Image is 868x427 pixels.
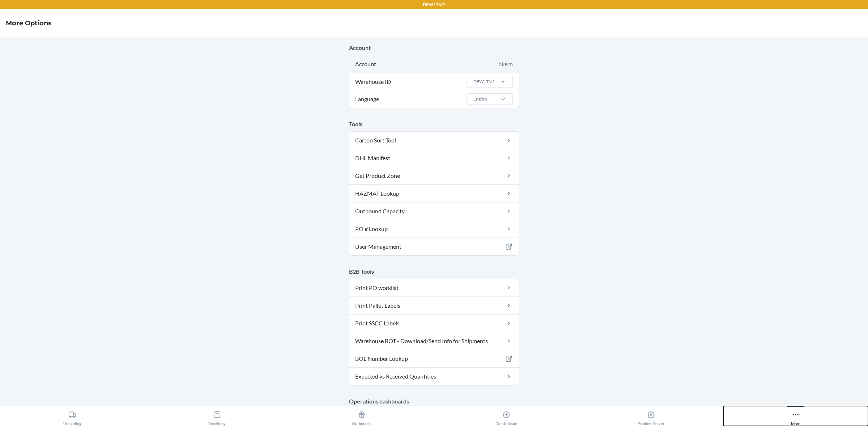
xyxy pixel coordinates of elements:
div: English [473,96,487,102]
a: BOL Number Lookup [349,350,519,367]
button: Problem Solver [579,406,723,426]
a: User Management [349,238,519,255]
input: Warehouse IDDFW1TMP [473,78,473,85]
a: Print PO worklist [349,279,519,296]
button: Outbounds [289,406,434,426]
a: HAZMAT Lookup [349,185,519,202]
p: Tools [349,120,519,128]
p: B2B Tools [349,267,519,276]
a: Print SSCC Labels [349,315,519,332]
button: Receiving [145,406,289,426]
span: Language [354,90,380,108]
button: More [723,406,868,426]
a: Warehouse BOT - Download/Send Info for Shipments [349,332,519,350]
a: Carton Sort Tool [349,132,519,149]
div: Receiving [208,408,226,426]
span: Warehouse ID [354,73,392,90]
p: DFW1TMP [423,1,445,8]
input: LanguageEnglish [473,96,473,102]
a: Print Pallet Labels [349,297,519,314]
a: DHL Manifest [349,149,519,167]
div: Create Issue [495,408,517,426]
div: DFW1TMP [473,78,495,85]
a: Expected vs Received Quantities [349,368,519,385]
div: Outbounds [352,408,371,426]
p: Operations dashboards [349,397,519,406]
div: Account [349,55,519,73]
div: More [791,408,800,426]
div: Unloading [63,408,81,426]
p: Account [349,43,519,52]
button: Create Issue [434,406,579,426]
div: bkern [498,60,513,68]
div: Problem Solver [638,408,664,426]
a: Outbound Capacity [349,202,519,220]
a: Get Product Zone [349,167,519,184]
a: PO # Lookup [349,220,519,238]
h4: More Options [6,18,52,28]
